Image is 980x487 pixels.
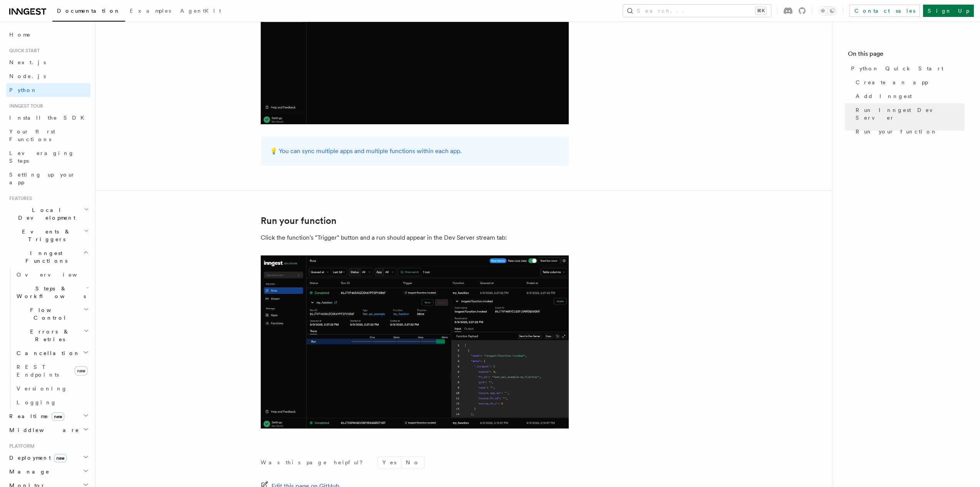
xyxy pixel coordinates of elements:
span: Steps & Workflows [13,285,86,300]
span: Versioning [17,385,67,392]
span: Node.js [9,73,46,79]
span: Home [9,31,31,38]
span: Your first Functions [9,128,55,142]
a: Install the SDK [6,111,90,125]
kbd: ⌘K [756,7,766,15]
span: Add Inngest [856,92,912,100]
span: new [54,454,67,462]
a: Overview [13,268,90,282]
a: Setting up your app [6,168,90,189]
p: Click the function's "Trigger" button and a run should appear in the Dev Server stream tab: [261,232,569,243]
a: Node.js [6,69,90,83]
p: Was this page helpful? [261,459,368,466]
button: Realtimenew [6,409,90,423]
span: Run Inngest Dev Server [856,106,965,122]
a: Leveraging Steps [6,146,90,168]
button: Yes [378,457,401,468]
a: Versioning [13,382,90,395]
span: Cancellation [13,349,80,357]
img: quick-start-run.png [261,255,569,429]
button: Steps & Workflows [13,282,90,303]
span: Inngest tour [6,103,43,109]
a: Documentation [52,2,125,22]
button: Flow Control [13,303,90,325]
a: REST Endpointsnew [13,360,90,382]
span: Leveraging Steps [9,150,74,164]
span: Deployment [6,454,67,462]
button: Cancellation [13,346,90,360]
span: Overview [17,272,96,278]
a: Run Inngest Dev Server [853,103,965,125]
span: Platform [6,443,35,449]
a: Run your function [261,215,337,226]
button: Local Development [6,203,90,225]
span: Features [6,195,32,202]
span: Flow Control [13,306,84,322]
button: Search...⌘K [623,5,771,17]
button: Errors & Retries [13,325,90,346]
a: Examples [125,2,176,21]
span: Middleware [6,426,79,434]
button: No [401,457,424,468]
a: Logging [13,395,90,409]
a: Add Inngest [853,89,965,103]
span: Documentation [57,8,121,14]
h4: On this page [848,49,965,62]
div: Inngest Functions [6,268,90,409]
span: AgentKit [180,8,221,14]
span: Realtime [6,412,64,420]
span: Run your function [856,128,937,135]
button: Inngest Functions [6,246,90,268]
span: new [75,366,87,375]
span: Next.js [9,59,46,65]
a: Your first Functions [6,125,90,146]
span: Errors & Retries [13,328,84,343]
a: Contact sales [849,5,920,17]
span: Quick start [6,48,40,54]
span: new [52,412,64,421]
button: Toggle dark mode [818,6,837,15]
span: Python Quick Start [851,65,943,72]
span: Create an app [856,78,928,86]
span: Python [9,87,37,93]
span: Examples [130,8,171,14]
a: Home [6,28,90,42]
a: Sign Up [923,5,974,17]
p: 💡 You can sync multiple apps and multiple functions within each app. [270,146,560,157]
a: Python [6,83,90,97]
button: Manage [6,465,90,479]
span: REST Endpoints [17,364,59,378]
a: Python Quick Start [848,62,965,75]
span: Logging [17,399,57,405]
a: AgentKit [176,2,226,21]
button: Events & Triggers [6,225,90,246]
span: Manage [6,468,50,475]
span: Local Development [6,206,84,222]
span: Install the SDK [9,115,89,121]
span: Inngest Functions [6,249,83,265]
span: Setting up your app [9,172,75,185]
button: Middleware [6,423,90,437]
a: Run your function [853,125,965,138]
a: Create an app [853,75,965,89]
a: Next.js [6,55,90,69]
button: Deploymentnew [6,451,90,465]
span: Events & Triggers [6,228,84,243]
